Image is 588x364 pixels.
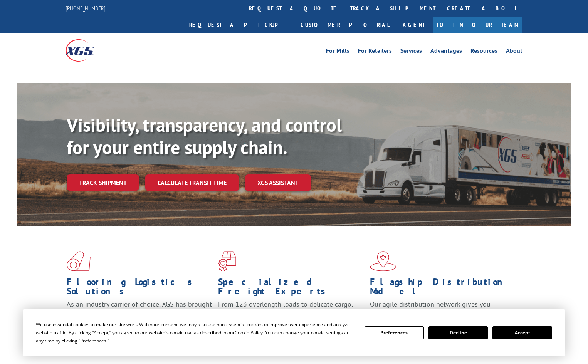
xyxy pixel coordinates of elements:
[295,17,395,33] a: Customer Portal
[358,48,392,56] a: For Retailers
[395,17,433,33] a: Agent
[370,277,516,300] h1: Flagship Distribution Model
[492,326,552,339] button: Accept
[235,329,263,336] span: Cookie Policy
[80,337,106,344] span: Preferences
[145,174,239,191] a: Calculate transit time
[470,48,497,56] a: Resources
[67,174,139,191] a: Track shipment
[326,48,349,56] a: For Mills
[23,309,565,356] div: Cookie Consent Prompt
[67,277,212,300] h1: Flooring Logistics Solutions
[66,4,106,12] a: [PHONE_NUMBER]
[36,320,355,345] div: We use essential cookies to make our site work. With your consent, we may also use non-essential ...
[400,48,422,56] a: Services
[428,326,488,339] button: Decline
[365,326,424,339] button: Preferences
[370,251,396,271] img: xgs-icon-flagship-distribution-model-red
[67,300,212,327] span: As an industry carrier of choice, XGS has brought innovation and dedication to flooring logistics...
[218,277,364,300] h1: Specialized Freight Experts
[218,300,364,334] p: From 123 overlength loads to delicate cargo, our experienced staff knows the best way to move you...
[433,17,522,33] a: Join Our Team
[67,113,342,159] b: Visibility, transparency, and control for your entire supply chain.
[245,174,311,191] a: XGS ASSISTANT
[183,17,295,33] a: Request a pickup
[370,300,512,318] span: Our agile distribution network gives you nationwide inventory management on demand.
[506,48,522,56] a: About
[67,251,91,271] img: xgs-icon-total-supply-chain-intelligence-red
[218,251,236,271] img: xgs-icon-focused-on-flooring-red
[430,48,462,56] a: Advantages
